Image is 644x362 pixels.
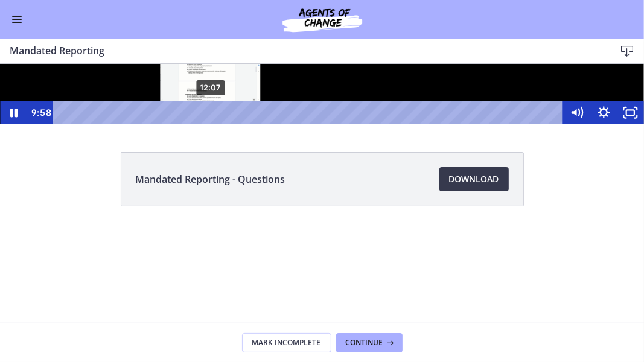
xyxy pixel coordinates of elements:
button: Enable menu [10,12,24,27]
span: Download [449,172,499,186]
img: Agents of Change [250,5,395,34]
button: Mute [564,37,590,60]
button: Show settings menu [590,37,617,60]
button: Unfullscreen [617,37,644,60]
span: Continue [346,338,383,348]
h3: Mandated Reporting [10,43,596,58]
span: Mandated Reporting - Questions [136,172,285,186]
button: Mark Incomplete [242,333,331,352]
button: Continue [336,333,403,352]
div: Playbar [63,37,557,60]
a: Download [439,167,509,191]
span: Mark Incomplete [252,338,321,348]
